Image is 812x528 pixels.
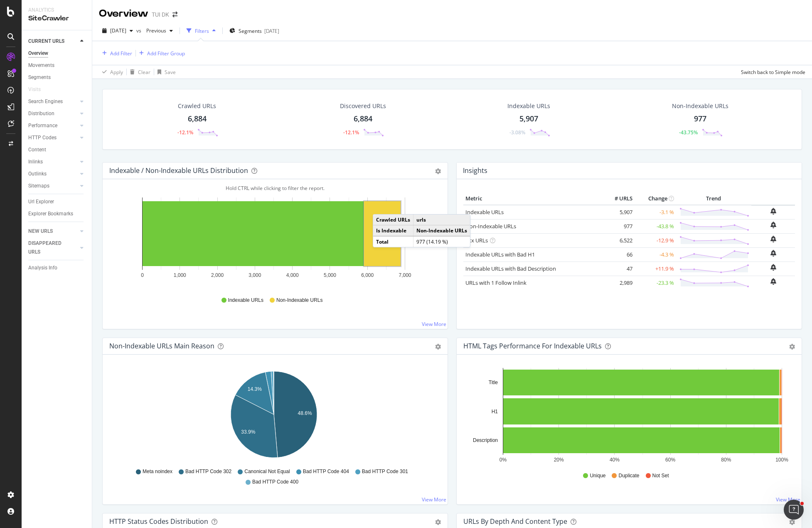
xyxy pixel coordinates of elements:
[343,129,359,136] div: -12.1%
[28,61,86,70] a: Movements
[28,73,51,82] div: Segments
[28,227,53,236] div: NEW URLS
[109,517,208,526] div: HTTP Status Codes Distribution
[601,205,635,220] td: 5,907
[28,197,54,206] div: Url Explorer
[264,27,279,35] div: [DATE]
[465,237,488,244] a: 2xx URLs
[652,472,669,479] span: Not Set
[28,61,54,70] div: Movements
[635,276,676,290] td: -23.3 %
[665,457,675,463] text: 60%
[165,69,176,76] div: Save
[28,239,78,257] a: DISAPPEARED URLS
[361,272,374,278] text: 6,000
[463,517,567,526] div: URLs by Depth and Content Type
[185,468,231,475] span: Bad HTTP Code 302
[413,215,470,225] td: urls
[188,113,207,124] div: 6,884
[28,170,78,178] a: Outlinks
[239,27,262,35] span: Segments
[177,129,193,136] div: -12.1%
[28,121,57,130] div: Performance
[635,205,676,220] td: -3.1 %
[28,85,41,94] div: Visits
[152,10,169,19] div: TUI DK
[770,250,776,257] div: bell-plus
[676,192,751,205] th: Trend
[28,146,86,154] a: Content
[136,27,143,34] span: vs
[110,69,123,76] div: Apply
[28,264,57,272] div: Analysis Info
[28,97,63,106] div: Search Engines
[489,380,498,385] text: Title
[109,192,438,289] svg: A chart.
[463,368,792,464] div: A chart.
[28,146,46,154] div: Content
[28,133,57,142] div: HTTP Codes
[741,69,805,76] div: Switch back to Simple mode
[248,386,262,392] text: 14.3%
[590,472,605,479] span: Unique
[399,272,411,278] text: 7,000
[228,297,263,304] span: Indexable URLs
[413,225,470,237] td: Non-Indexable URLs
[154,65,176,79] button: Save
[28,170,47,178] div: Outlinks
[601,247,635,262] td: 66
[784,500,804,520] iframe: Intercom live chat
[183,24,219,37] button: Filters
[28,182,49,190] div: Sitemaps
[354,113,372,124] div: 6,884
[465,251,535,258] a: Indexable URLs with Bad H1
[241,429,255,435] text: 33.9%
[28,133,78,142] a: HTTP Codes
[465,265,556,272] a: Indexable URLs with Bad Description
[28,49,86,58] a: Overview
[554,457,564,463] text: 20%
[28,14,85,23] div: SiteCrawler
[601,219,635,233] td: 977
[465,279,527,286] a: URLs with 1 Follow Inlink
[147,50,185,57] div: Add Filter Group
[28,37,64,46] div: CURRENT URLS
[601,192,635,205] th: # URLS
[28,7,85,14] div: Analytics
[413,236,470,247] td: 977 (14.19 %)
[252,479,298,486] span: Bad HTTP Code 400
[422,321,446,328] a: View More
[694,113,706,124] div: 977
[601,276,635,290] td: 2,989
[28,49,48,58] div: Overview
[435,168,441,174] div: gear
[500,457,507,463] text: 0%
[28,197,86,206] a: Url Explorer
[28,158,78,166] a: Inlinks
[610,457,620,463] text: 40%
[789,519,795,525] div: gear
[28,37,78,46] a: CURRENT URLS
[172,12,177,17] div: arrow-right-arrow-left
[99,48,132,58] button: Add Filter
[141,272,144,278] text: 0
[28,85,49,94] a: Visits
[770,278,776,285] div: bell-plus
[373,236,413,247] td: Total
[174,272,186,278] text: 1,000
[28,227,78,236] a: NEW URLS
[244,468,290,475] span: Canonical Not Equal
[463,342,602,350] div: HTML Tags Performance for Indexable URLs
[635,233,676,247] td: -12.9 %
[509,129,525,136] div: -3.08%
[789,344,795,350] div: gear
[136,48,185,58] button: Add Filter Group
[672,102,728,110] div: Non-Indexable URLs
[303,468,349,475] span: Bad HTTP Code 404
[28,210,73,218] div: Explorer Bookmarks
[28,109,78,118] a: Distribution
[519,113,538,124] div: 5,907
[127,65,150,79] button: Clear
[109,368,438,464] svg: A chart.
[276,297,322,304] span: Non-Indexable URLs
